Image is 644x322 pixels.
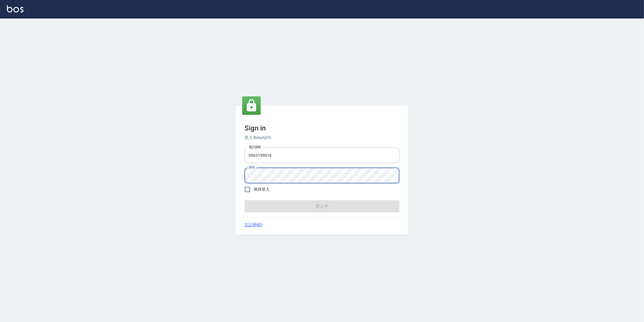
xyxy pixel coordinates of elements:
[245,222,263,228] a: 忘記密碼?
[245,124,399,132] h3: Sign in
[7,5,23,12] img: Logo
[245,135,399,141] h6: 登入 BeautyOS
[253,186,270,192] span: 保持登入
[249,145,261,149] label: 電話號碼
[249,165,255,170] label: 密碼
